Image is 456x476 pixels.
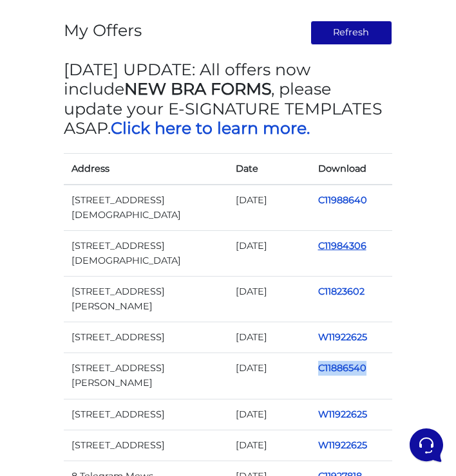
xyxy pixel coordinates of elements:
td: [DATE] [228,231,310,277]
strong: NEW BRA FORMS [124,79,271,98]
td: [STREET_ADDRESS][DEMOGRAPHIC_DATA] [64,185,228,231]
h3: [DATE] UPDATE: All offers now include , please update your E-SIGNATURE TEMPLATES ASAP. [64,60,392,138]
button: Refresh [310,21,393,45]
td: [STREET_ADDRESS] [64,430,228,461]
a: C11984306 [318,240,366,252]
a: C11823602 [318,286,365,297]
p: Help [200,376,216,387]
p: You: fast offers not picking mls numbers from realm [54,108,192,121]
a: W11922625 [318,439,367,451]
td: [DATE] [228,277,310,322]
td: [DATE] [228,353,310,399]
button: Messages [90,358,169,387]
a: W11922625 [318,331,367,343]
button: Home [10,358,90,387]
img: dark [21,143,46,169]
td: [STREET_ADDRESS][DEMOGRAPHIC_DATA] [64,231,228,277]
span: Start a Conversation [93,188,180,199]
a: AuraThank you for letting me know. We will escalate this matter and have the support team look in... [15,137,242,176]
h3: My Offers [64,21,142,40]
td: [STREET_ADDRESS][PERSON_NAME] [64,277,228,322]
p: 3 mos ago [200,142,237,154]
a: W11922625 [318,408,367,420]
td: [STREET_ADDRESS] [64,322,228,353]
td: [DATE] [228,430,310,461]
span: Fast Offers Support [54,93,192,105]
p: Home [39,376,61,387]
a: C11988640 [318,194,367,206]
button: Help [168,358,247,387]
span: Find an Answer [21,232,88,243]
td: [DATE] [228,185,310,231]
span: Your Conversations [21,72,104,82]
a: Fast Offers SupportYou:fast offers not picking mls numbers from realm3 mos ago [15,87,242,126]
td: [DATE] [228,399,310,430]
button: Start a Conversation [21,181,237,206]
img: dark [21,94,46,120]
iframe: Customerly Messenger Launcher [407,426,446,464]
h2: Hello [PERSON_NAME] 👋 [10,10,216,51]
th: Date [228,154,310,185]
p: Messages [111,376,147,387]
td: [DATE] [228,322,310,353]
a: C11886540 [318,362,366,374]
a: Open Help Center [160,232,237,243]
span: Aura [54,142,192,155]
p: 3 mos ago [200,93,237,104]
p: Thank you for letting me know. We will escalate this matter and have the support team look into i... [54,158,192,170]
td: [STREET_ADDRESS][PERSON_NAME] [64,353,228,399]
a: See all [208,72,237,82]
th: Download [310,154,393,185]
td: [STREET_ADDRESS] [64,399,228,430]
th: Address [64,154,228,185]
input: Search for an Article... [29,260,211,273]
a: Click here to learn more. [111,118,310,138]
